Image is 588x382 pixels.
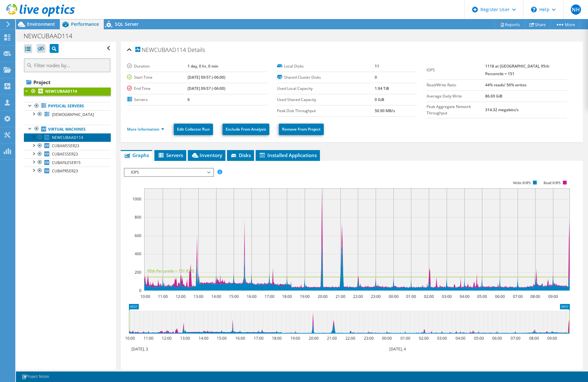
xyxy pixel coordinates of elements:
text: 19:00 [300,294,310,299]
b: 86.69 GiB [485,93,502,99]
text: 01:00 [406,294,416,299]
b: 1 day, 0 hr, 0 min [188,63,218,69]
span: Performance [71,21,99,27]
label: Duration [127,63,188,69]
span: [DEMOGRAPHIC_DATA] [52,112,94,117]
span: CUBAPRSER23 [52,168,78,174]
text: 95th Percentile = 151 IOPS [147,268,194,274]
span: CUBAESSER23 [52,151,78,157]
label: Read/Write Ratio [427,82,485,88]
text: 08:00 [530,294,540,299]
a: Exclude From Analysis [223,124,269,135]
text: 21:00 [327,335,337,341]
a: Project Notes [17,373,53,381]
a: CUBAPRSER23 [24,167,111,175]
label: IOPS [427,67,485,73]
a: Remove From Project [279,124,324,135]
label: Peak Aggregate Network Throughput [427,104,485,116]
a: Virtual Machines [24,125,111,133]
text: 23:00 [364,335,374,341]
a: CUBAESSER23 [24,150,111,158]
text: 00:00 [382,335,392,341]
label: Used Shared Capacity [277,97,375,103]
text: 20:00 [318,294,328,299]
a: Project [24,77,111,87]
text: 600 [135,233,141,238]
text: 00:00 [389,294,399,299]
text: 15:00 [229,294,239,299]
text: 20:00 [309,335,319,341]
text: 15:00 [217,335,227,341]
label: Local Disks [277,63,375,69]
span: Details [188,46,205,54]
b: 50.90 MB/s [375,108,395,113]
span: Graphs [124,152,149,158]
text: 04:00 [456,335,465,341]
span: Disks [230,152,251,158]
text: 02:00 [419,335,429,341]
text: 400 [135,251,141,256]
b: 314.32 megabits/s [485,107,519,112]
span: CUBAFILESER15 [52,160,81,165]
text: 06:00 [495,294,505,299]
span: NEWCUBAAD114 [52,135,83,140]
b: 44% reads/ 56% writes [485,82,527,88]
label: Start Time [127,74,188,81]
span: IOPS [128,169,209,176]
text: 22:00 [345,335,355,341]
span: NEWCUBAAD114 [135,47,186,53]
label: Servers [127,97,188,103]
text: 14:00 [211,294,221,299]
text: 800 [135,214,141,220]
span: Servers [158,152,183,158]
text: 0 [139,288,141,293]
a: [DEMOGRAPHIC_DATA] [24,110,111,119]
text: 03:00 [437,335,447,341]
text: 17:00 [254,335,264,341]
text: 09:00 [548,294,558,299]
text: 03:00 [442,294,452,299]
a: Physical Servers [24,102,111,110]
text: 05:00 [474,335,484,341]
text: 200 [135,270,141,275]
a: CUBAFILESER15 [24,158,111,167]
span: Inventory [191,152,222,158]
label: Average Daily Write [427,93,485,99]
b: 11 [375,63,379,69]
text: 18:00 [272,335,282,341]
b: 1.94 TiB [375,86,389,91]
b: 0 [375,75,377,80]
text: 22:00 [353,294,363,299]
a: NEWCUBAAD114 [24,87,111,96]
text: 05:00 [477,294,487,299]
span: CUBAMSSER23 [52,143,79,148]
label: Used Local Capacity [277,85,375,92]
text: 18:00 [282,294,292,299]
label: Peak Disk Throughput [277,108,375,114]
text: 23:00 [371,294,381,299]
h1: NEWCUBAAD114 [21,32,82,40]
b: [DATE] 09:57 (-06:00) [188,86,225,91]
a: Share [525,19,551,29]
text: 12:00 [176,294,186,299]
b: [DATE] 09:57 (-06:00) [188,75,225,80]
text: 19:00 [290,335,300,341]
a: Reports [494,19,525,29]
span: SQL Server [115,21,138,27]
text: 12:00 [162,335,172,341]
label: End Time [127,85,188,92]
a: CUBAMSSER23 [24,142,111,150]
span: NH [571,4,581,15]
text: 01:00 [400,335,410,341]
text: 07:00 [513,294,523,299]
a: More Information [127,126,164,132]
a: Edit Collector Run [174,124,213,135]
a: NEWCUBAAD114 [24,133,111,141]
text: 10:00 [140,294,150,299]
input: Filter nodes by... [24,58,110,72]
label: Shared Cluster Disks [277,74,375,81]
text: Write IOPS [513,181,531,185]
text: 06:00 [492,335,502,341]
span: Environment [27,21,55,27]
span: Installed Applications [259,152,317,158]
